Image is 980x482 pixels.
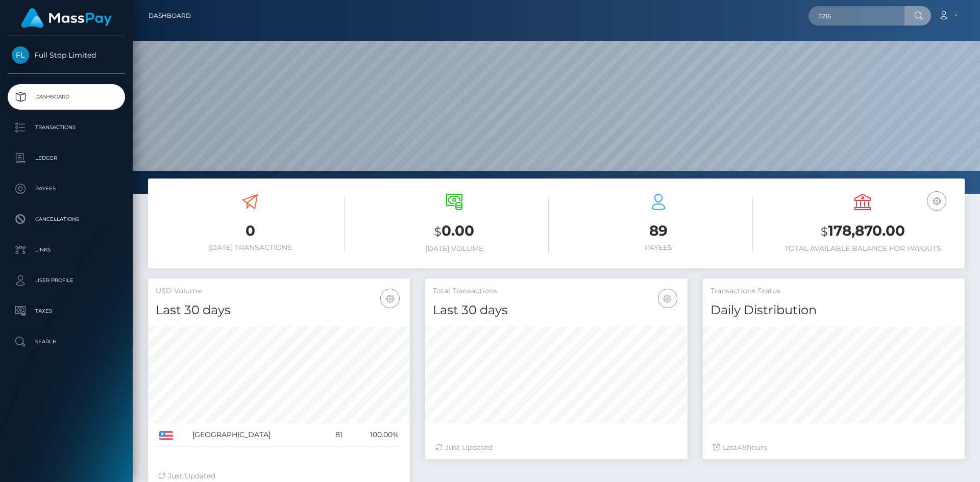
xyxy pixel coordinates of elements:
h6: [DATE] Volume [360,244,549,253]
h5: Total Transactions [433,286,679,296]
h4: Last 30 days [156,301,402,319]
img: MassPay Logo [21,8,112,28]
h5: Transactions Status [710,286,957,296]
a: Links [8,237,125,263]
p: Taxes [12,303,121,319]
span: 48 [738,443,747,452]
a: Transactions [8,115,125,140]
p: User Profile [12,273,121,288]
a: User Profile [8,268,125,293]
p: Dashboard [12,89,121,105]
h5: USD Volume [156,286,402,296]
td: 100.00% [346,423,403,447]
input: Search... [808,6,904,26]
td: [GEOGRAPHIC_DATA] [189,423,324,447]
a: Dashboard [8,84,125,110]
small: $ [821,224,828,239]
a: Cancellations [8,207,125,232]
small: $ [434,224,442,239]
h6: Payees [564,243,753,252]
div: Just Updated [435,442,677,453]
p: Payees [12,181,121,196]
a: Search [8,329,125,354]
img: Full Stop Limited [12,46,29,64]
a: Dashboard [149,5,191,27]
h3: 0 [156,221,345,241]
a: Payees [8,176,125,201]
p: Links [12,242,121,258]
a: Taxes [8,298,125,324]
h4: Last 30 days [433,301,679,319]
h4: Daily Distribution [710,301,957,319]
span: Full Stop Limited [8,50,125,60]
p: Ledger [12,150,121,166]
div: Last hours [713,442,954,453]
p: Search [12,334,121,349]
img: US.png [159,431,173,440]
div: Just Updated [158,471,400,481]
td: 81 [324,423,346,447]
h6: Total Available Balance for Payouts [768,244,957,253]
p: Cancellations [12,212,121,227]
h3: 89 [564,221,753,241]
a: Ledger [8,145,125,171]
h3: 178,870.00 [768,221,957,242]
h6: [DATE] Transactions [156,243,345,252]
h3: 0.00 [360,221,549,242]
p: Transactions [12,120,121,135]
